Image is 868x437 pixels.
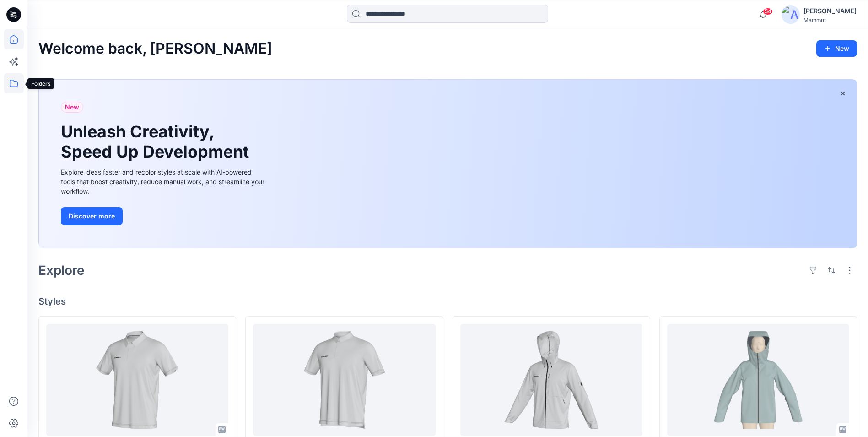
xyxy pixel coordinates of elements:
a: Discover more [61,207,267,225]
h2: Welcome back, [PERSON_NAME] [38,40,272,57]
button: New [816,40,857,57]
button: Discover more [61,207,123,225]
a: 105477_Commute Quick Dry Polo AF Men - OP2 [253,324,435,436]
span: New [65,102,79,113]
div: Mammut [803,16,857,23]
h4: Styles [38,296,857,307]
h1: Unleash Creativity, Speed Up Development [61,122,253,161]
span: 54 [763,8,773,15]
a: 105477_Commute Quick Dry Polo AF Men - OP1 [46,324,228,436]
a: 105487_Ultimate Relax SO Hooded Jacket AF Men [460,324,642,436]
img: avatar [782,5,800,24]
a: IW-SHJ-REG-HRS2STPNP-HOOS10-2025-08_WIP [667,324,849,436]
div: [PERSON_NAME] [803,5,857,16]
div: Explore ideas faster and recolor styles at scale with AI-powered tools that boost creativity, red... [61,167,267,196]
h2: Explore [38,263,85,278]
